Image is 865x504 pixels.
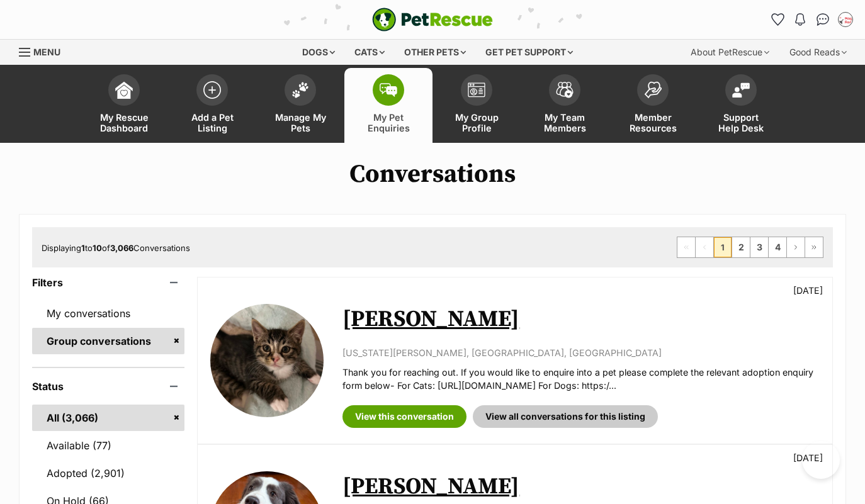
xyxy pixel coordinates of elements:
[80,68,168,143] a: My Rescue Dashboard
[697,68,785,143] a: Support Help Desk
[793,451,823,464] p: [DATE]
[33,47,60,57] span: Menu
[342,346,820,359] p: [US_STATE][PERSON_NAME], [GEOGRAPHIC_DATA], [GEOGRAPHIC_DATA]
[813,9,833,30] a: Conversations
[625,112,681,133] span: Member Resources
[342,405,466,428] a: View this conversation
[210,304,324,417] img: Colin
[787,237,805,257] a: Next page
[835,9,856,30] button: My account
[32,328,184,354] a: Group conversations
[781,40,856,65] div: Good Reads
[344,68,433,143] a: My Pet Enquiries
[380,83,397,97] img: pet-enquiries-icon-7e3ad2cf08bfb03b45e93fb7055b45f3efa6380592205ae92323e6603595dc1f.svg
[32,381,184,392] header: Status
[609,68,697,143] a: Member Resources
[272,112,329,133] span: Manage My Pets
[372,8,493,31] img: logo-e224e6f780fb5917bec1dbf3a21bbac754714ae5b6737aabdf751b685950b380.svg
[769,237,786,257] a: Page 4
[32,277,184,288] header: Filters
[342,473,519,501] a: [PERSON_NAME]
[767,9,788,30] a: Favourites
[168,68,256,143] a: Add a Pet Listing
[184,112,240,133] span: Add a Pet Listing
[713,112,769,133] span: Support Help Desk
[372,8,493,31] a: PetRescue
[395,40,475,65] div: Other pets
[839,13,852,26] img: Laura Chao profile pic
[714,237,732,257] span: Page 1
[293,40,344,65] div: Dogs
[291,82,309,98] img: manage-my-pets-icon-02211641906a0b7f246fdf0571729dbe1e7629f14944591b6c1af311fb30b64b.svg
[346,40,393,65] div: Cats
[433,68,521,143] a: My Group Profile
[256,68,344,143] a: Manage My Pets
[677,237,823,258] nav: Pagination
[342,305,519,333] a: [PERSON_NAME]
[96,112,152,133] span: My Rescue Dashboard
[32,405,184,431] a: All (3,066)
[93,243,102,253] strong: 10
[817,13,830,26] img: chat-41dd97257d64d25036548639549fe6c8038ab92f7586957e7f3b1b290dea8141.svg
[342,366,820,393] p: Thank you for reaching out. If you would like to enquire into a pet please complete the relevant ...
[473,405,658,428] a: View all conversations for this listing
[32,460,184,486] a: Adopted (2,901)
[32,300,184,327] a: My conversations
[468,82,485,98] img: group-profile-icon-3fa3cf56718a62981997c0bc7e787c4b2cf8bcc04b72c1350f741eb67cf2f40e.svg
[203,81,221,99] img: add-pet-listing-icon-0afa8454b4691262ce3f59096e99ab1cd57d4a30225e0717b998d2c9b9846f56.svg
[767,9,856,30] ul: Account quick links
[556,82,574,98] img: team-members-icon-5396bd8760b3fe7c0b43da4ab00e1e3bb1a5d9ba89233759b79545d2d3fc5d0d.svg
[536,112,593,133] span: My Team Members
[81,243,85,253] strong: 1
[32,432,184,459] a: Available (77)
[802,441,840,479] iframe: Help Scout Beacon - Open
[19,40,69,62] a: Menu
[115,81,133,99] img: dashboard-icon-eb2f2d2d3e046f16d808141f083e7271f6b2e854fb5c12c21221c1fb7104beca.svg
[682,40,778,65] div: About PetRescue
[732,237,750,257] a: Page 2
[696,237,713,257] span: Previous page
[795,13,805,26] img: notifications-46538b983faf8c2785f20acdc204bb7945ddae34d4c08c2a6579f10ce5e182be.svg
[521,68,609,143] a: My Team Members
[448,112,505,133] span: My Group Profile
[110,243,133,253] strong: 3,066
[793,284,823,297] p: [DATE]
[677,237,695,257] span: First page
[42,243,190,253] span: Displaying to of Conversations
[732,82,750,98] img: help-desk-icon-fdf02630f3aa405de69fd3d07c3f3aa587a6932b1a1747fa1d2bba05be0121f9.svg
[750,237,768,257] a: Page 3
[790,9,810,30] button: Notifications
[360,112,417,133] span: My Pet Enquiries
[805,237,823,257] a: Last page
[644,81,662,98] img: member-resources-icon-8e73f808a243e03378d46382f2149f9095a855e16c252ad45f914b54edf8863c.svg
[477,40,582,65] div: Get pet support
